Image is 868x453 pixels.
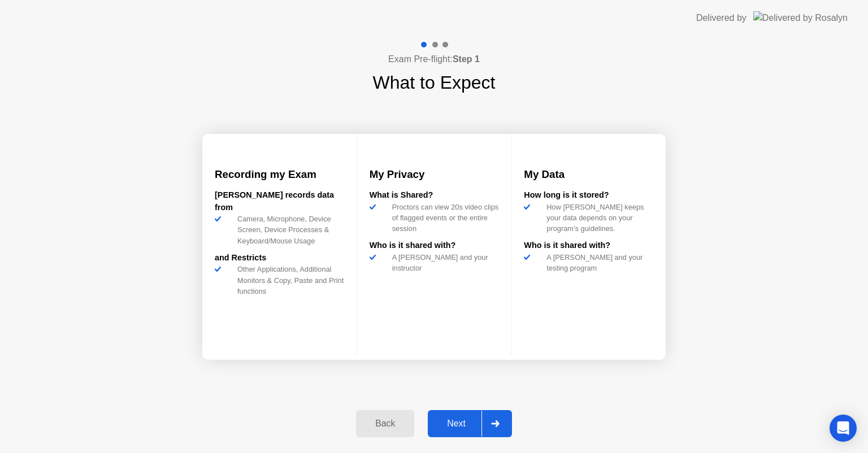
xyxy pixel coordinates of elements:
[428,410,512,437] button: Next
[388,252,499,273] div: A [PERSON_NAME] and your instructor
[696,11,747,25] div: Delivered by
[431,419,481,429] div: Next
[542,252,653,273] div: A [PERSON_NAME] and your testing program
[370,167,499,182] h3: My Privacy
[388,202,499,234] div: Proctors can view 20s video clips of flagged events or the entire session
[359,419,411,429] div: Back
[524,167,653,182] h3: My Data
[388,53,480,66] h4: Exam Pre-flight:
[370,189,499,202] div: What is Shared?
[233,214,344,246] div: Camera, Microphone, Device Screen, Device Processes & Keyboard/Mouse Usage
[215,252,344,264] div: and Restricts
[215,167,344,182] h3: Recording my Exam
[830,415,857,442] div: Open Intercom Messenger
[524,239,653,252] div: Who is it shared with?
[373,69,496,96] h1: What to Expect
[542,202,653,234] div: How [PERSON_NAME] keeps your data depends on your program’s guidelines.
[215,189,344,214] div: [PERSON_NAME] records data from
[370,239,499,252] div: Who is it shared with?
[356,410,414,437] button: Back
[233,264,344,297] div: Other Applications, Additional Monitors & Copy, Paste and Print functions
[453,54,480,64] b: Step 1
[524,189,653,202] div: How long is it stored?
[753,11,848,24] img: Delivered by Rosalyn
